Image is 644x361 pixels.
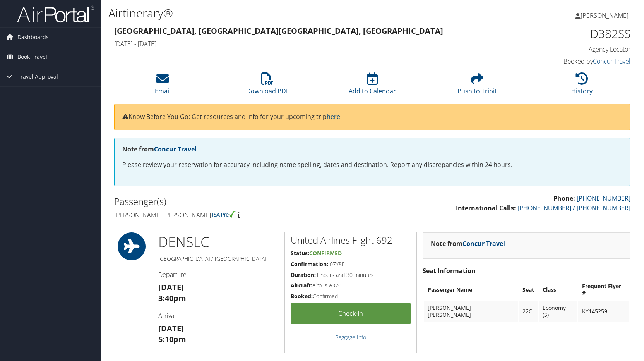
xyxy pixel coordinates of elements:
[122,145,197,153] strong: Note from
[17,67,58,86] span: Travel Approval
[309,249,342,257] span: Confirmed
[327,112,340,121] a: here
[17,28,49,47] span: Dashboards
[510,45,630,53] h4: Agency Locator
[158,311,279,320] h4: Arrival
[539,301,577,322] td: Economy (S)
[424,279,518,300] th: Passenger Name
[158,323,184,333] strong: [DATE]
[517,204,630,212] a: [PHONE_NUMBER] / [PHONE_NUMBER]
[291,260,411,268] h5: I07Y8E
[519,301,538,322] td: 22C
[158,282,184,292] strong: [DATE]
[578,279,629,300] th: Frequent Flyer #
[291,282,312,289] strong: Aircraft:
[291,292,313,300] strong: Booked:
[581,11,629,20] span: [PERSON_NAME]
[154,145,197,153] a: Concur Travel
[578,301,629,322] td: KY145259
[291,292,411,300] h5: Confirmed
[431,239,505,248] strong: Note from
[456,204,516,212] strong: International Calls:
[510,26,630,42] h1: D382SS
[122,160,622,170] p: Please review your reservation for accuracy including name spelling, dates and destination. Repor...
[335,333,366,341] a: Baggage Info
[158,270,279,279] h4: Departure
[155,77,171,95] a: Email
[519,279,538,300] th: Seat
[291,303,411,324] a: Check-in
[462,239,505,248] a: Concur Travel
[158,334,186,344] strong: 5:10pm
[291,234,411,247] h2: United Airlines Flight 692
[457,77,497,95] a: Push to Tripit
[158,232,279,252] h1: DEN SLC
[114,40,498,48] h4: [DATE] - [DATE]
[291,271,411,279] h5: 1 hours and 30 minutes
[423,266,476,275] strong: Seat Information
[593,57,630,65] a: Concur Travel
[577,194,630,203] a: [PHONE_NUMBER]
[291,282,411,289] h5: Airbus A320
[246,77,289,95] a: Download PDF
[291,271,316,278] strong: Duration:
[349,77,396,95] a: Add to Calendar
[158,255,279,263] h5: [GEOGRAPHIC_DATA] / [GEOGRAPHIC_DATA]
[17,5,94,23] img: airportal-logo.png
[510,57,630,65] h4: Booked by
[211,211,236,218] img: tsa-precheck.png
[122,112,622,122] p: Know Before You Go: Get resources and info for your upcoming trip
[291,249,309,257] strong: Status:
[424,301,518,322] td: [PERSON_NAME] [PERSON_NAME]
[539,279,577,300] th: Class
[571,77,593,95] a: History
[17,47,47,67] span: Book Travel
[575,4,636,27] a: [PERSON_NAME]
[108,5,460,21] h1: Airtinerary®
[114,195,367,208] h2: Passenger(s)
[114,26,443,36] strong: [GEOGRAPHIC_DATA], [GEOGRAPHIC_DATA] [GEOGRAPHIC_DATA], [GEOGRAPHIC_DATA]
[291,260,328,268] strong: Confirmation:
[553,194,575,203] strong: Phone:
[114,211,367,219] h4: [PERSON_NAME] [PERSON_NAME]
[158,293,186,303] strong: 3:40pm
